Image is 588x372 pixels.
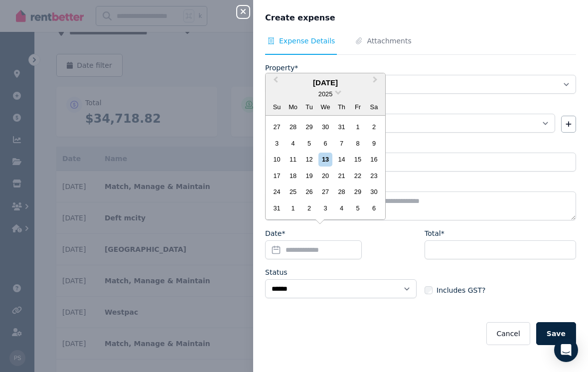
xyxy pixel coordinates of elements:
[351,153,364,166] div: Choose Friday, August 15th, 2025
[335,100,348,114] div: Th
[287,201,300,215] div: Choose Monday, September 1st, 2025
[265,228,285,238] label: Date*
[351,185,364,198] div: Choose Friday, August 29th, 2025
[351,169,364,183] div: Choose Friday, August 22nd, 2025
[270,120,284,134] div: Choose Sunday, July 27th, 2025
[318,120,332,134] div: Choose Wednesday, July 30th, 2025
[266,77,385,89] div: [DATE]
[287,120,300,134] div: Choose Monday, July 28th, 2025
[318,90,332,98] span: 2025
[486,322,530,345] button: Cancel
[367,185,381,198] div: Choose Saturday, August 30th, 2025
[367,201,381,215] div: Choose Saturday, September 6th, 2025
[318,185,332,198] div: Choose Wednesday, August 27th, 2025
[437,285,485,295] span: Includes GST?
[335,169,348,183] div: Choose Thursday, August 21st, 2025
[270,185,284,198] div: Choose Sunday, August 24th, 2025
[318,169,332,183] div: Choose Wednesday, August 20th, 2025
[425,286,433,294] input: Includes GST?
[270,201,284,215] div: Choose Sunday, August 31st, 2025
[270,137,284,150] div: Choose Sunday, August 3rd, 2025
[335,153,348,166] div: Choose Thursday, August 14th, 2025
[351,100,364,114] div: Fr
[367,153,381,166] div: Choose Saturday, August 16th, 2025
[270,100,284,114] div: Su
[302,100,316,114] div: Tu
[270,153,284,166] div: Choose Sunday, August 10th, 2025
[287,185,300,198] div: Choose Monday, August 25th, 2025
[302,137,316,150] div: Choose Tuesday, August 5th, 2025
[287,153,300,166] div: Choose Monday, August 11th, 2025
[287,100,300,114] div: Mo
[265,63,298,73] label: Property*
[425,228,444,238] label: Total*
[302,120,316,134] div: Choose Tuesday, July 29th, 2025
[302,153,316,166] div: Choose Tuesday, August 12th, 2025
[536,322,576,345] button: Save
[318,137,332,150] div: Choose Wednesday, August 6th, 2025
[351,201,364,215] div: Choose Friday, September 5th, 2025
[302,201,316,215] div: Choose Tuesday, September 2nd, 2025
[318,153,332,166] div: Choose Wednesday, August 13th, 2025
[318,100,332,114] div: We
[265,267,288,277] label: Status
[269,119,382,216] div: month 2025-08
[270,169,284,183] div: Choose Sunday, August 17th, 2025
[367,100,381,114] div: Sa
[367,169,381,183] div: Choose Saturday, August 23rd, 2025
[554,338,578,362] div: Open Intercom Messenger
[267,74,283,90] button: Previous Month
[335,137,348,150] div: Choose Thursday, August 7th, 2025
[279,36,335,46] span: Expense Details
[335,201,348,215] div: Choose Thursday, September 4th, 2025
[265,12,335,24] span: Create expense
[367,36,411,46] span: Attachments
[335,185,348,198] div: Choose Thursday, August 28th, 2025
[318,201,332,215] div: Choose Wednesday, September 3rd, 2025
[351,120,364,134] div: Choose Friday, August 1st, 2025
[367,120,381,134] div: Choose Saturday, August 2nd, 2025
[335,120,348,134] div: Choose Thursday, July 31st, 2025
[302,185,316,198] div: Choose Tuesday, August 26th, 2025
[302,169,316,183] div: Choose Tuesday, August 19th, 2025
[265,36,576,55] nav: Tabs
[351,137,364,150] div: Choose Friday, August 8th, 2025
[367,137,381,150] div: Choose Saturday, August 9th, 2025
[368,74,384,90] button: Next Month
[287,169,300,183] div: Choose Monday, August 18th, 2025
[287,137,300,150] div: Choose Monday, August 4th, 2025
